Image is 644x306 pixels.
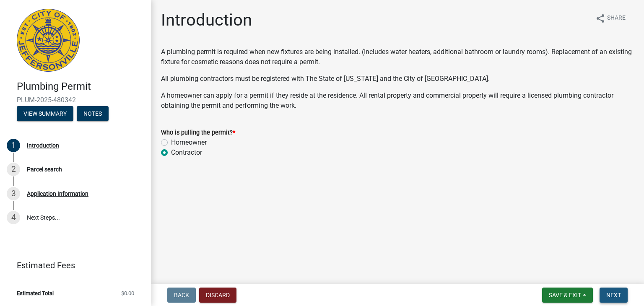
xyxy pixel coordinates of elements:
button: Save & Exit [542,288,593,303]
button: Back [167,288,196,303]
div: Application Information [27,191,88,197]
span: $0.00 [121,290,134,296]
button: Notes [77,106,109,121]
button: View Summary [17,106,73,121]
span: Next [606,292,621,298]
h4: Plumbing Permit [17,80,144,93]
h1: Introduction [161,10,252,30]
div: Parcel search [27,166,62,172]
wm-modal-confirm: Notes [77,111,109,117]
button: Discard [199,288,236,303]
div: 3 [7,187,20,200]
p: A plumbing permit is required when new fixtures are being installed. (Includes water heaters, add... [161,47,634,67]
p: All plumbing contractors must be registered with The State of [US_STATE] and the City of [GEOGRAP... [161,74,634,84]
label: Homeowner [171,137,207,148]
div: 2 [7,163,20,176]
span: Share [607,13,626,23]
p: A homeowner can apply for a permit if they reside at the residence. All rental property and comme... [161,91,634,111]
span: Estimated Total [17,290,54,296]
i: share [595,13,605,23]
button: shareShare [589,10,632,26]
span: Back [174,292,189,298]
div: 1 [7,139,20,152]
label: Contractor [171,148,202,158]
label: Who is pulling the permit? [161,130,235,136]
div: Introduction [27,143,59,148]
wm-modal-confirm: Summary [17,111,73,117]
button: Next [600,288,628,303]
a: Estimated Fees [7,257,138,274]
img: City of Jeffersonville, Indiana [17,9,80,72]
span: Save & Exit [549,292,581,298]
span: PLUM-2025-480342 [17,96,134,104]
div: 4 [7,211,20,224]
